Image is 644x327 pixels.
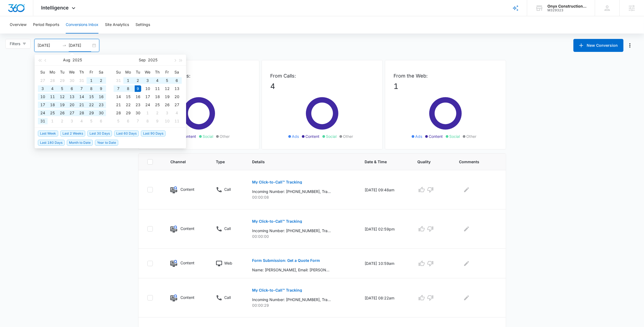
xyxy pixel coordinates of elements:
[153,68,162,76] th: Th
[252,267,331,273] p: Name: [PERSON_NAME], Email: [PERSON_NAME][EMAIL_ADDRESS][DOMAIN_NAME], Phone: [PHONE_NUMBER], How...
[62,43,67,48] span: swap-right
[394,72,497,79] p: From the Web:
[57,101,67,109] td: 2025-08-19
[135,102,141,108] div: 23
[88,77,95,84] div: 1
[77,85,87,93] td: 2025-08-07
[59,110,65,116] div: 26
[15,31,19,36] img: tab_domain_overview_orange.svg
[459,159,489,165] span: Comments
[141,131,166,136] span: Last 90 Days
[39,118,46,124] div: 31
[98,102,104,108] div: 23
[154,77,161,84] div: 4
[59,118,65,124] div: 2
[115,85,122,92] div: 7
[96,101,106,109] td: 2025-08-23
[98,118,104,124] div: 6
[172,93,182,101] td: 2025-09-20
[450,134,460,139] span: Social
[270,72,374,79] p: From Calls:
[174,77,180,84] div: 6
[114,131,139,136] span: Last 60 Days
[48,93,57,101] td: 2025-08-11
[162,93,172,101] td: 2025-09-19
[462,259,471,268] button: Edit Comments
[114,109,123,117] td: 2025-09-28
[115,110,122,116] div: 28
[429,134,443,139] span: Content
[125,110,131,116] div: 29
[174,118,180,124] div: 11
[48,117,57,125] td: 2025-09-01
[252,159,344,165] span: Details
[69,102,75,108] div: 20
[125,77,131,84] div: 1
[133,93,143,101] td: 2025-09-16
[252,180,302,184] p: My Click-to-Call™ Tracking
[164,118,170,124] div: 10
[114,76,123,85] td: 2025-08-31
[67,117,77,125] td: 2025-09-03
[123,93,133,101] td: 2025-09-15
[394,81,497,92] p: 1
[154,94,161,100] div: 18
[252,259,320,262] p: Form Submission: Get a Quote Form
[224,226,231,231] p: Call
[38,42,60,48] input: Start date
[38,85,48,93] td: 2025-08-03
[87,101,96,109] td: 2025-08-22
[67,68,77,76] th: We
[358,249,411,278] td: [DATE] 10:59am
[292,134,299,139] span: Ads
[10,16,27,34] button: Overview
[224,186,231,192] p: Call
[358,278,411,318] td: [DATE] 08:22am
[125,118,131,124] div: 6
[252,189,331,194] p: Incoming Number: [PHONE_NUMBER], Tracking Number: [PHONE_NUMBER], Ring To: [PHONE_NUMBER], Caller...
[114,85,123,93] td: 2025-09-07
[114,68,123,76] th: Su
[78,118,85,124] div: 4
[38,68,48,76] th: Su
[87,117,96,125] td: 2025-09-05
[162,117,172,125] td: 2025-10-10
[133,68,143,76] th: Tu
[69,94,75,100] div: 13
[123,117,133,125] td: 2025-10-06
[77,68,87,76] th: Th
[144,102,151,108] div: 24
[139,55,146,65] button: Sep
[162,68,172,76] th: Fr
[57,76,67,85] td: 2025-07-29
[153,109,162,117] td: 2025-10-02
[9,9,13,13] img: logo_orange.svg
[49,77,56,84] div: 28
[162,101,172,109] td: 2025-09-26
[67,76,77,85] td: 2025-07-30
[147,81,250,92] p: 5
[626,41,634,50] button: Manage Numbers
[365,159,397,165] span: Date & Time
[114,117,123,125] td: 2025-10-05
[98,110,104,116] div: 30
[252,297,331,302] p: Incoming Number: [PHONE_NUMBER], Tracking Number: [PHONE_NUMBER], Ring To: [PHONE_NUMBER], Caller...
[78,94,85,100] div: 14
[67,140,93,146] span: Month to Date
[59,85,65,92] div: 5
[38,93,48,101] td: 2025-08-10
[133,101,143,109] td: 2025-09-23
[144,94,151,100] div: 17
[49,102,56,108] div: 18
[59,94,65,100] div: 12
[252,233,352,239] p: 00:00:00
[78,77,85,84] div: 31
[115,118,122,124] div: 5
[88,118,95,124] div: 5
[125,85,131,92] div: 8
[270,81,374,92] p: 4
[38,101,48,109] td: 2025-08-17
[57,85,67,93] td: 2025-08-05
[87,131,112,136] span: Last 30 Days
[38,140,65,146] span: Last 180 Days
